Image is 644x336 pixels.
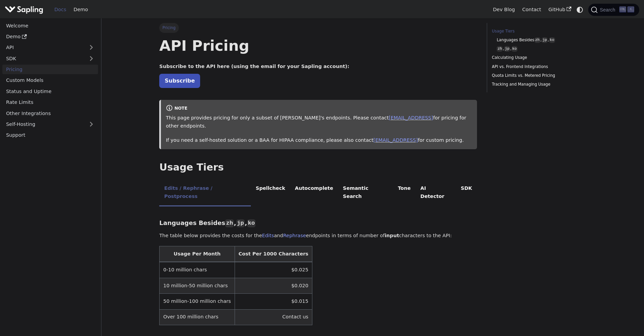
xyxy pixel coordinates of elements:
a: API [2,43,85,52]
code: ko [549,37,555,43]
span: Pricing [159,23,178,32]
h3: Languages Besides , , [159,219,477,227]
td: 10 million-50 million chars [160,278,235,293]
nav: Breadcrumbs [159,23,477,32]
td: 50 million-100 million chars [160,294,235,309]
a: zh,jp,ko [497,46,581,52]
th: Usage Per Month [160,246,235,262]
code: jp [542,37,548,43]
a: Rate Limits [2,97,98,107]
li: SDK [456,180,477,206]
a: Tracking and Managing Usage [492,81,583,88]
td: Over 100 million chars [160,309,235,325]
code: ko [511,46,518,52]
li: Semantic Search [338,180,393,206]
a: Welcome [2,21,98,30]
a: Dev Blog [489,4,518,15]
a: Edits [262,233,274,238]
button: Switch between dark and light mode (currently system mode) [575,5,585,15]
a: Languages Besideszh,jp,ko [497,37,581,43]
code: jp [236,219,245,227]
code: jp [504,46,510,52]
div: note [166,105,472,113]
a: Docs [51,4,70,15]
td: 0-10 million chars [160,262,235,278]
a: Pricing [2,65,98,74]
td: Contact us [235,309,312,325]
a: Status and Uptime [2,86,98,96]
a: Demo [2,32,98,42]
span: Search [598,7,619,13]
kbd: K [627,6,634,13]
a: Quota Limits vs. Metered Pricing [492,72,583,79]
li: Tone [393,180,416,206]
td: $0.020 [235,278,312,293]
li: Edits / Rephrase / Postprocess [159,180,251,206]
a: SDK [2,53,85,63]
a: Calculating Usage [492,54,583,61]
code: zh [534,37,541,43]
th: Cost Per 1000 Characters [235,246,312,262]
li: AI Detector [415,180,456,206]
li: Autocomplete [290,180,338,206]
a: GitHub [545,4,575,15]
p: The table below provides the costs for the and endpoints in terms of number of characters to the ... [159,232,477,240]
h2: Usage Tiers [159,161,477,174]
button: Expand sidebar category 'SDK' [85,53,98,63]
p: This page provides pricing for only a subset of [PERSON_NAME]'s endpoints. Please contact for pri... [166,114,472,130]
a: [EMAIL_ADDRESS] [374,137,418,143]
td: $0.025 [235,262,312,278]
button: Search (Ctrl+K) [588,4,639,16]
p: If you need a self-hosted solution or a BAA for HIPAA compliance, please also contact for custom ... [166,136,472,144]
a: Custom Models [2,75,98,85]
code: zh [497,46,503,52]
button: Expand sidebar category 'API' [85,43,98,52]
a: Contact [519,4,545,15]
code: zh [225,219,234,227]
a: Subscribe [159,74,200,88]
a: Support [2,130,98,140]
a: Sapling.ai [5,5,46,15]
a: [EMAIL_ADDRESS] [389,115,433,120]
td: $0.015 [235,294,312,309]
strong: input [385,233,399,238]
li: Spellcheck [251,180,290,206]
a: Usage Tiers [492,28,583,35]
a: API vs. Frontend Integrations [492,64,583,70]
a: Self-Hosting [2,119,98,129]
h1: API Pricing [159,37,477,55]
strong: Subscribe to the API here (using the email for your Sapling account): [159,64,349,69]
a: Other Integrations [2,108,98,118]
a: Rephrase [283,233,306,238]
a: Demo [70,4,92,15]
img: Sapling.ai [5,5,43,15]
code: ko [247,219,256,227]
